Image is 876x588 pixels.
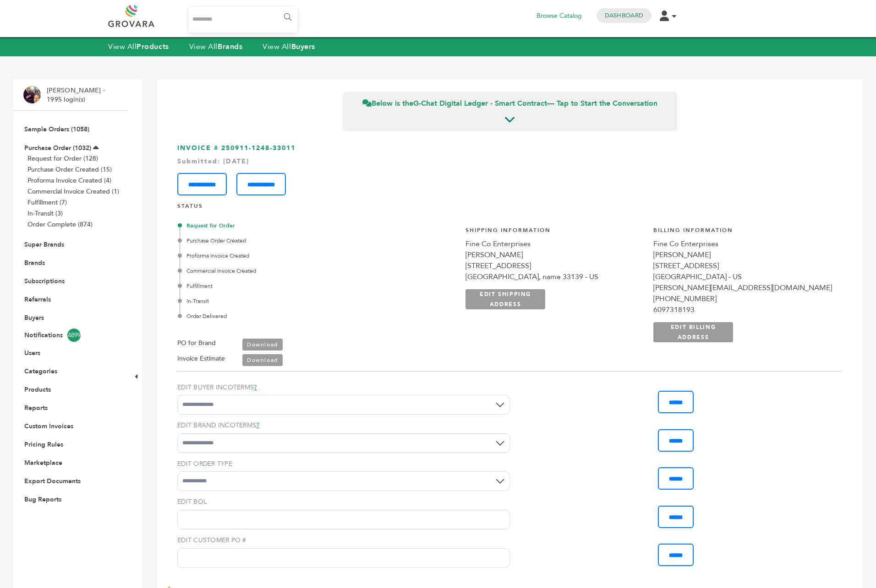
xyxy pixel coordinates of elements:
a: Proforma Invoice Created (4) [27,176,111,185]
strong: Buyers [291,42,315,52]
a: Reports [24,404,48,412]
a: Purchase Order (1032) [24,144,91,152]
div: 6097318193 [653,304,832,315]
div: Order Delivered [180,312,410,320]
a: Download [242,339,283,351]
a: Browse Catalog [537,11,582,21]
a: Download [242,354,283,366]
li: [PERSON_NAME] - 1995 login(s) [47,86,107,104]
label: EDIT BOL [177,497,510,507]
div: In-Transit [180,297,410,305]
label: EDIT BUYER INCOTERMS [177,383,510,392]
label: Invoice Estimate [177,353,225,364]
a: Purchase Order Created (15) [27,165,112,174]
a: ? [254,383,257,392]
a: View AllProducts [108,42,169,52]
a: Products [24,385,51,394]
h4: Billing Information [653,227,832,239]
strong: Brands [218,42,242,52]
label: EDIT ORDER TYPE [177,459,510,469]
a: Export Documents [24,477,81,486]
div: Fine Co Enterprises [653,238,832,249]
div: [PERSON_NAME][EMAIL_ADDRESS][DOMAIN_NAME] [653,282,832,293]
input: Search... [189,7,297,32]
a: Request for Order (128) [27,154,98,163]
div: Request for Order [180,221,410,230]
div: [PHONE_NUMBER] [653,293,832,304]
div: Fulfillment [180,282,410,290]
a: Commercial Invoice Created (1) [27,187,119,196]
a: View AllBuyers [263,42,315,52]
div: [STREET_ADDRESS] [653,260,832,271]
a: Referrals [24,295,51,304]
a: Categories [24,367,57,376]
div: [PERSON_NAME] [465,249,644,260]
a: Pricing Rules [24,440,63,449]
span: Below is the — Tap to Start the Conversation [362,98,657,108]
div: Commercial Invoice Created [180,267,410,275]
a: EDIT BILLING ADDRESS [653,322,733,342]
a: Bug Reports [24,495,61,504]
label: PO for Brand [177,338,216,349]
h4: Shipping Information [465,227,644,239]
a: Notifications4899 [24,329,118,342]
strong: Products [137,42,169,52]
a: Subscriptions [24,277,65,286]
a: Order Complete (874) [27,220,93,229]
div: [GEOGRAPHIC_DATA], name 33139 - US [465,271,644,282]
a: Sample Orders (1058) [24,125,89,134]
div: [GEOGRAPHIC_DATA] - US [653,271,832,282]
a: EDIT SHIPPING ADDRESS [465,289,545,309]
div: Purchase Order Created [180,237,410,245]
a: Buyers [24,313,44,322]
a: View AllBrands [189,42,243,52]
div: Proforma Invoice Created [180,252,410,260]
div: Fine Co Enterprises [465,238,644,249]
a: Fulfillment (7) [27,198,67,207]
h3: INVOICE # 250911-1248-33011 [177,144,842,195]
strong: G-Chat Digital Ledger - Smart Contract [413,98,547,108]
a: In-Transit (3) [27,209,63,218]
a: ? [256,421,259,430]
div: [PERSON_NAME] [653,249,832,260]
a: Brands [24,259,45,267]
a: Marketplace [24,459,62,467]
a: Custom Invoices [24,422,73,431]
div: Submitted: [DATE] [177,157,842,166]
h4: STATUS [177,202,842,215]
label: EDIT BRAND INCOTERMS [177,421,510,430]
a: Dashboard [605,11,643,20]
div: [STREET_ADDRESS] [465,260,644,271]
a: Super Brands [24,240,64,249]
span: 4899 [67,329,81,342]
label: EDIT CUSTOMER PO # [177,536,510,545]
a: Users [24,349,40,357]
